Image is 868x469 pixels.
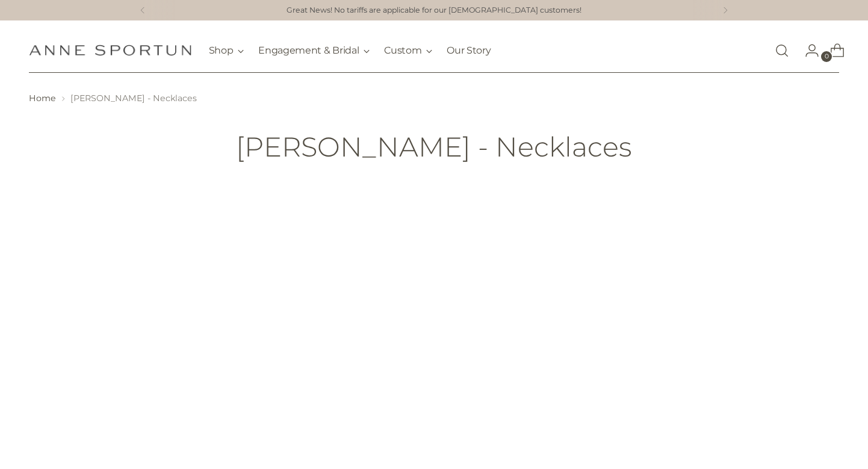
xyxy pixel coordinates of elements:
[795,39,819,63] a: Go to the account page
[209,37,244,64] button: Shop
[770,39,794,63] a: Open search modal
[287,5,581,16] a: Great News! No tariffs are applicable for our [DEMOGRAPHIC_DATA] customers!
[820,39,845,63] a: Open cart modal
[258,37,370,64] button: Engagement & Bridal
[384,37,432,64] button: Custom
[29,92,840,105] nav: breadcrumbs
[447,37,491,64] a: Our Story
[821,51,832,62] span: 0
[70,93,197,104] span: [PERSON_NAME] - Necklaces
[29,45,191,56] a: Anne Sportun Fine Jewellery
[29,93,56,104] a: Home
[236,132,632,162] h1: [PERSON_NAME] - Necklaces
